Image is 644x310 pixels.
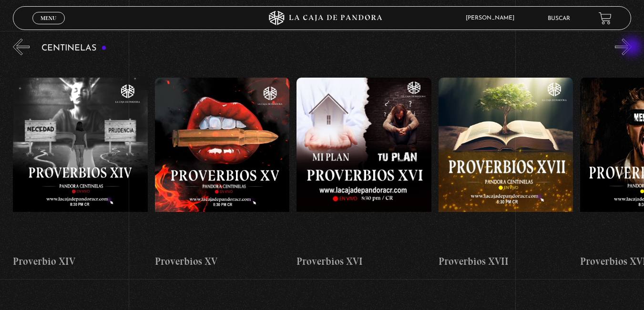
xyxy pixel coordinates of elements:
h4: Proverbios XV [155,254,290,269]
span: Cerrar [37,23,60,30]
h4: Proverbio XIV [13,254,148,269]
h3: Centinelas [41,44,107,53]
a: View your shopping cart [599,12,612,25]
button: Next [615,39,632,55]
button: Previous [13,39,30,55]
h4: Proverbios XVI [296,254,431,269]
a: Proverbio XIV [13,62,148,284]
h4: Proverbios XVII [439,254,573,269]
span: [PERSON_NAME] [461,15,524,21]
a: Proverbios XV [155,62,290,284]
a: Proverbios XVII [439,62,573,284]
a: Buscar [548,16,570,21]
span: Menu [41,15,56,21]
a: Proverbios XVI [296,62,431,284]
